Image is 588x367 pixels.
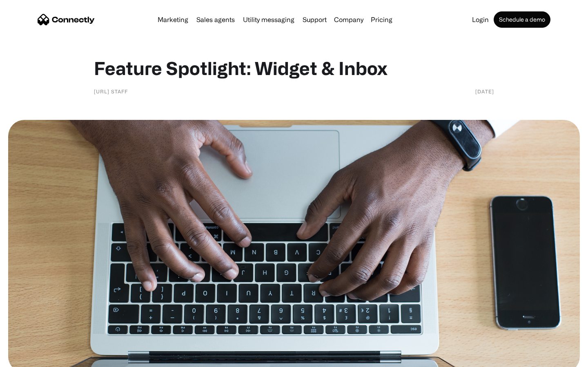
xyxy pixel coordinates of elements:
div: [URL] staff [94,87,128,95]
a: Schedule a demo [494,11,550,28]
a: Utility messaging [240,16,298,23]
a: home [38,13,95,26]
a: Marketing [154,16,192,23]
div: Company [332,14,366,25]
a: Sales agents [193,16,238,23]
div: Company [334,14,363,25]
a: Support [299,16,330,23]
a: Login [469,16,492,23]
ul: Language list [16,353,49,364]
aside: Language selected: English [8,353,49,364]
h1: Feature Spotlight: Widget & Inbox [94,57,494,79]
a: Pricing [367,16,396,23]
div: [DATE] [475,87,494,95]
